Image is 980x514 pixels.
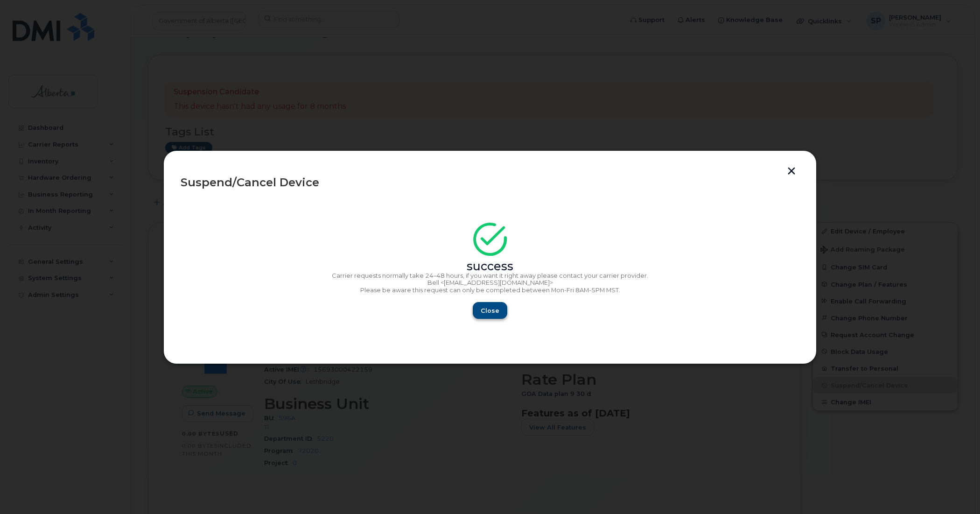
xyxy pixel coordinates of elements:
p: Bell <[EMAIL_ADDRESS][DOMAIN_NAME]> [181,279,799,287]
button: Close [473,302,507,319]
p: Carrier requests normally take 24–48 hours, if you want it right away please contact your carrier... [181,272,799,280]
p: Please be aware this request can only be completed between Mon-Fri 8AM-5PM MST. [181,287,799,294]
div: success [181,263,799,270]
span: Close [481,306,499,315]
div: Suspend/Cancel Device [181,177,799,188]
